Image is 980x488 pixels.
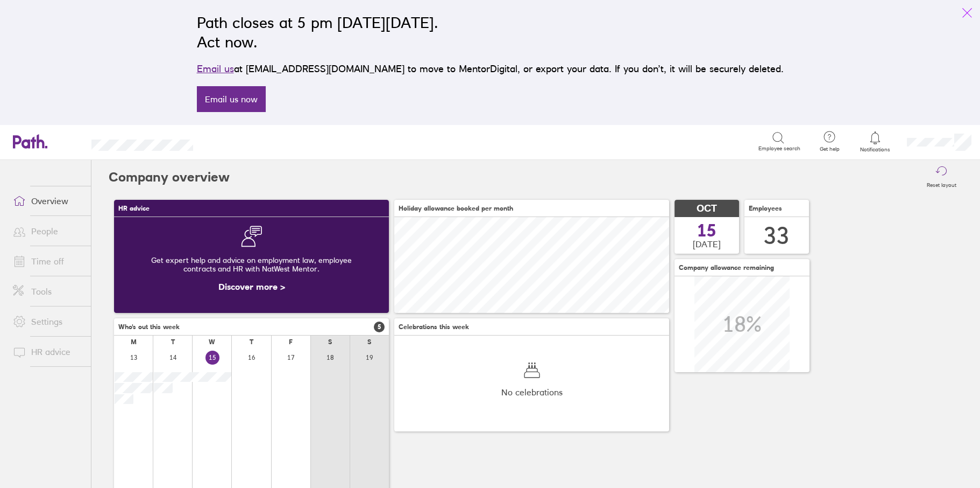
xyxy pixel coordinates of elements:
div: M [131,338,137,346]
h2: Path closes at 5 pm [DATE][DATE]. Act now. [197,13,784,52]
h2: Company overview [109,160,230,194]
a: People [4,220,91,242]
div: F [289,338,293,346]
div: Get expert help and advice on employment law, employee contracts and HR with NatWest Mentor. [123,247,380,282]
a: Email us [197,63,234,74]
div: T [171,338,175,346]
a: Discover more > [218,281,285,292]
span: 15 [697,222,716,239]
div: Search [222,136,250,146]
a: HR advice [4,341,91,362]
span: HR advice [118,205,150,212]
div: S [328,338,332,346]
div: 33 [764,222,790,249]
button: Reset layout [920,160,963,194]
span: Holiday allowance booked per month [399,205,513,212]
span: Company allowance remaining [679,264,774,271]
a: Tools [4,281,91,302]
label: Reset layout [920,179,963,189]
a: Email us now [197,86,266,112]
span: Employees [749,205,782,212]
div: S [367,338,371,346]
span: Who's out this week [118,323,180,331]
span: Celebrations this week [399,323,469,331]
a: Time off [4,250,91,272]
span: [DATE] [693,239,721,249]
p: at [EMAIL_ADDRESS][DOMAIN_NAME] to move to MentorDigital, or export your data. If you don’t, it w... [197,61,784,76]
span: Employee search [758,145,800,152]
div: T [250,338,253,346]
span: Notifications [858,147,893,153]
span: OCT [697,203,717,214]
span: Get help [812,146,847,152]
div: W [209,338,215,346]
a: Settings [4,311,91,332]
a: Notifications [858,130,893,153]
span: 5 [374,322,385,332]
span: No celebrations [501,387,563,397]
a: Overview [4,190,91,212]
